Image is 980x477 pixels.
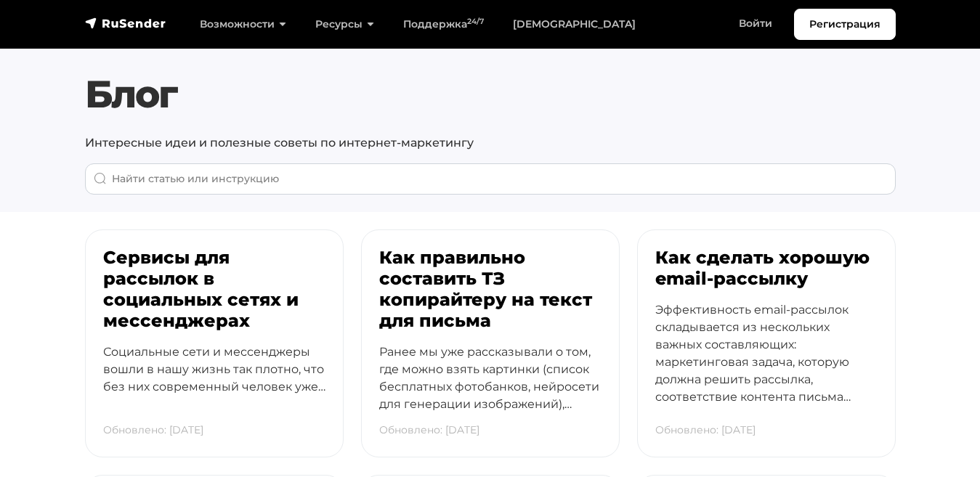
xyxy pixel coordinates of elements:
p: Эффективность email-рассылок складывается из нескольких важных составляющих: маркетинговая задача... [655,301,878,432]
h1: Блог [85,72,896,117]
input: When autocomplete results are available use up and down arrows to review and enter to go to the d... [85,163,896,195]
p: Ранее мы уже рассказывали о том, где можно взять картинки (список бесплатных фотобанков, нейросет... [379,343,602,439]
img: Поиск [94,172,107,185]
p: Обновлено: [DATE] [655,415,756,445]
p: Интересные идеи и полезные советы по интернет-маркетингу [85,134,896,152]
h3: Как правильно составить ТЗ копирайтеру на текст для письма [379,248,602,331]
a: Поддержка24/7 [389,9,498,39]
a: Ресурсы [301,9,389,39]
p: Социальные сети и мессенджеры вошли в нашу жизнь так плотно, что без них современный человек уже… [103,343,325,422]
a: Возможности [185,9,301,39]
a: [DEMOGRAPHIC_DATA] [498,9,650,39]
h3: Сервисы для рассылок в социальных сетях и мессенджерах [103,248,325,331]
h3: Как сделать хорошую email-рассылку [655,248,878,290]
a: Как правильно составить ТЗ копирайтеру на текст для письма Ранее мы уже рассказывали о том, где м... [361,229,620,457]
img: RuSender [85,16,166,30]
p: Обновлено: [DATE] [103,415,203,445]
a: Сервисы для рассылок в социальных сетях и мессенджерах Социальные сети и мессенджеры вошли в нашу... [85,229,344,457]
sup: 24/7 [467,17,484,26]
a: Регистрация [794,9,896,40]
a: Войти [724,9,787,38]
a: Как сделать хорошую email-рассылку Эффективность email-рассылок складывается из нескольких важных... [637,229,896,457]
p: Обновлено: [DATE] [379,415,479,445]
